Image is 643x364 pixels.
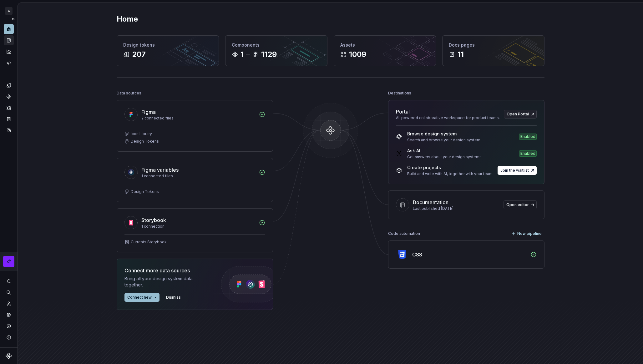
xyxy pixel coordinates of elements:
div: Browse design system [407,131,481,137]
span: New pipeline [517,231,542,236]
a: Documentation [4,35,14,45]
div: Create projects [407,164,494,171]
div: Design Tokens [131,139,159,144]
a: Design tokens207 [117,35,219,66]
div: 1129 [261,49,277,59]
div: Design Tokens [131,189,159,194]
h2: Home [117,14,138,24]
button: Search ⌘K [4,287,14,297]
a: Storybook stories [4,114,14,124]
a: Components [4,92,14,102]
div: Get answers about your design systems. [407,154,483,159]
div: Documentation [413,199,448,206]
div: Bring all your design system data together. [124,276,209,288]
div: 1 connected files [141,174,255,179]
div: Figma [141,108,156,116]
button: New pipeline [509,229,544,238]
a: Assets1009 [334,35,436,66]
a: Open Portal [504,110,537,119]
a: Analytics [4,47,14,57]
button: Join the waitlist [498,166,537,175]
div: 1009 [349,49,366,59]
div: 1 [240,49,244,59]
div: Design tokens [123,42,212,48]
div: CSS [412,251,422,258]
div: Enabled [519,150,537,157]
a: Code automation [4,58,14,68]
div: 207 [132,49,146,59]
button: G [1,4,16,18]
div: Code automation [388,229,420,238]
div: Last published [DATE] [413,206,500,211]
div: Currents Storybook [131,240,167,245]
div: Components [232,42,321,48]
a: Figma variables1 connected filesDesign Tokens [117,158,273,202]
div: G [5,7,13,15]
span: Join the waitlist [500,168,529,173]
a: Components11129 [225,35,327,66]
div: AI-powered collaborative workspace for product teams. [396,115,500,120]
button: Dismiss [163,293,184,302]
a: Storybook1 connectionCurrents Storybook [117,208,273,252]
span: Dismiss [166,295,181,300]
div: Portal [396,108,410,115]
a: Home [4,24,14,34]
div: Figma variables [141,166,179,174]
div: Enabled [519,134,537,140]
div: Ask AI [407,148,483,154]
span: Open Portal [507,112,529,117]
button: Expand sidebar [9,15,18,23]
a: Design tokens [4,80,14,90]
div: Docs pages [449,42,538,48]
svg: Supernova Logo [6,353,12,359]
button: Contact support [4,321,14,331]
div: Connect more data sources [124,267,209,274]
a: Data sources [4,125,14,135]
div: Data sources [117,89,141,98]
a: Open editor [504,200,537,209]
div: 2 connected files [141,116,255,121]
a: Settings [4,310,14,320]
a: Figma2 connected filesIcon LibraryDesign Tokens [117,100,273,152]
button: Connect new [124,293,159,302]
div: Destinations [388,89,411,98]
span: Open editor [506,202,529,207]
span: Connect new [127,295,152,300]
button: Notifications [4,276,14,286]
div: Icon Library [131,131,152,136]
div: 11 [458,49,464,59]
a: Assets [4,103,14,113]
div: Build and write with AI, together with your team. [407,171,494,176]
div: Storybook [141,216,166,224]
div: Search and browse your design system. [407,138,481,143]
div: 1 connection [141,224,255,229]
a: Docs pages11 [442,35,544,66]
a: Invite team [4,299,14,309]
div: Assets [340,42,429,48]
